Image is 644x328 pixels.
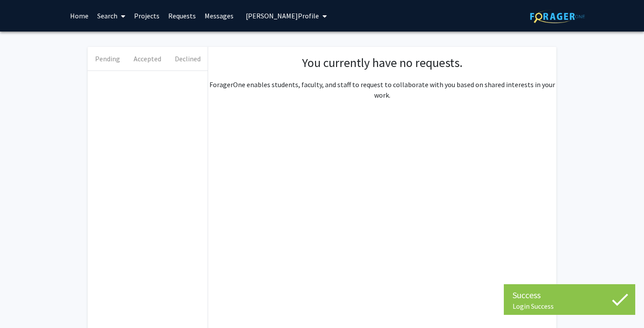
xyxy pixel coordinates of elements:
span: [PERSON_NAME] Profile [246,11,319,20]
p: ForagerOne enables students, faculty, and staff to request to collaborate with you based on share... [208,79,556,100]
a: Search [93,0,130,31]
div: Login Success [513,302,626,310]
h1: You currently have no requests. [217,56,548,71]
div: Success [513,289,626,302]
a: Home [66,0,93,31]
a: Messages [200,0,238,31]
button: Accepted [127,47,167,71]
a: Projects [130,0,164,31]
button: Pending [88,47,127,71]
a: Requests [164,0,200,31]
button: Declined [168,47,208,71]
img: ForagerOne Logo [530,10,585,23]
